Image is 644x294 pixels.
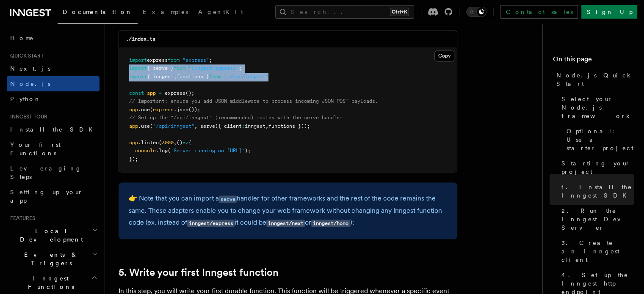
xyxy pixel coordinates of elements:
[553,54,634,68] h4: On this page
[215,123,242,129] span: ({ client
[265,123,268,129] span: ,
[126,36,155,42] code: ./index.ts
[177,140,182,146] span: ()
[194,123,197,129] span: ,
[7,247,100,271] button: Events & Triggers
[129,156,138,162] span: });
[558,179,634,203] a: 1. Install the Inngest SDK
[7,274,91,291] span: Inngest Functions
[193,3,248,23] a: AgentKit
[245,148,251,154] span: );
[7,184,100,208] a: Setting up your app
[135,148,156,154] span: console
[129,123,138,129] span: app
[561,159,634,176] span: Starting your project
[563,124,634,156] a: Optional: Use a starter project
[7,227,92,244] span: Local Development
[245,123,265,129] span: inngest
[239,65,242,71] span: ;
[10,126,98,133] span: Install the SDK
[224,74,268,80] span: "./src/inngest"
[200,123,215,129] span: serve
[159,140,162,146] span: (
[10,96,41,102] span: Python
[242,123,245,129] span: :
[165,90,185,96] span: express
[188,107,200,113] span: ());
[7,161,100,184] a: Leveraging Steps
[129,107,138,113] span: app
[168,148,171,154] span: (
[10,34,34,42] span: Home
[10,165,82,180] span: Leveraging Steps
[138,3,193,23] a: Examples
[7,30,100,46] a: Home
[138,107,150,113] span: .use
[129,192,447,229] p: 👉 Note that you can import a handler for other frameworks and the rest of the code remains the sa...
[556,71,634,88] span: Node.js Quick Start
[159,90,162,96] span: =
[168,57,180,63] span: from
[266,220,305,227] code: inngest/next
[185,90,194,96] span: ();
[129,90,144,96] span: const
[156,148,168,154] span: .log
[268,123,310,129] span: functions }));
[129,98,378,104] span: // Important: ensure you add JSON middleware to process incoming JSON POST payloads.
[209,74,221,80] span: from
[58,3,138,24] a: Documentation
[219,195,237,203] code: serve
[182,140,188,146] span: =>
[147,90,156,96] span: app
[558,91,634,124] a: Select your Node.js framework
[129,57,147,63] span: import
[7,91,100,107] a: Python
[209,57,212,63] span: ;
[129,74,147,80] span: import
[174,107,188,113] span: .json
[198,8,243,15] span: AgentKit
[162,140,174,146] span: 3000
[567,127,634,152] span: Optional: Use a starter project
[561,206,634,232] span: 2. Run the Inngest Dev Server
[434,50,454,61] button: Copy
[500,5,578,19] a: Contact sales
[174,65,185,71] span: from
[10,141,61,157] span: Your first Functions
[390,8,409,16] kbd: Ctrl+K
[7,137,100,161] a: Your first Functions
[150,123,153,129] span: (
[129,140,138,146] span: app
[7,223,100,247] button: Local Development
[129,65,147,71] span: import
[138,123,150,129] span: .use
[188,65,239,71] span: "inngest/express"
[119,266,279,278] a: 5. Write your first Inngest function
[7,122,100,137] a: Install the SDK
[275,5,414,19] button: Search...Ctrl+K
[63,8,133,15] span: Documentation
[7,215,35,222] span: Features
[143,8,188,15] span: Examples
[7,250,92,267] span: Events & Triggers
[561,95,634,120] span: Select your Node.js framework
[219,194,237,202] a: serve
[10,65,50,72] span: Next.js
[558,235,634,267] a: 3. Create an Inngest client
[182,57,209,63] span: "express"
[311,220,350,227] code: inngest/hono
[147,74,174,80] span: { inngest
[558,156,634,179] a: Starting your project
[561,239,634,264] span: 3. Create an Inngest client
[153,123,194,129] span: "/api/inngest"
[174,74,177,80] span: ,
[466,7,486,17] button: Toggle dark mode
[7,76,100,91] a: Node.js
[581,5,637,19] a: Sign Up
[187,220,235,227] code: inngest/express
[558,203,634,235] a: 2. Run the Inngest Dev Server
[171,148,245,154] span: 'Server running on [URL]'
[174,140,177,146] span: ,
[188,140,191,146] span: {
[10,80,50,87] span: Node.js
